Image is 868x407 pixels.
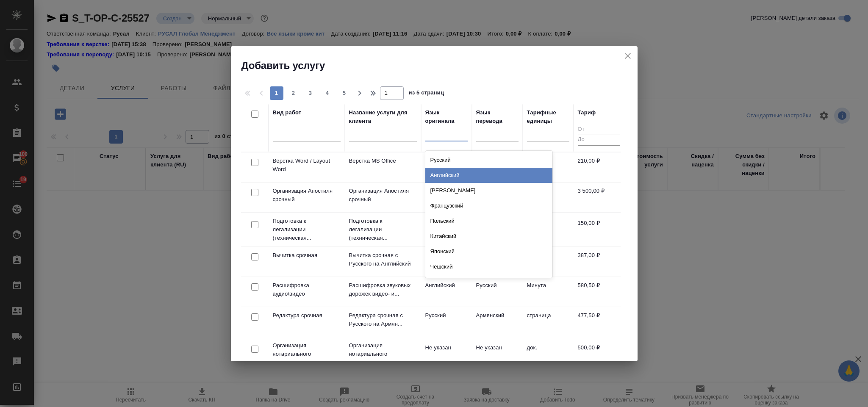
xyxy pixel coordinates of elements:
td: Не указан [472,339,523,369]
p: Вычитка срочная [273,251,341,260]
div: Вид работ [273,108,302,117]
button: close [621,50,634,62]
span: 5 [338,89,351,97]
td: 580,50 ₽ [574,277,624,307]
div: Название услуги для клиента [349,108,417,125]
td: 210,00 ₽ [574,152,624,182]
td: Не указан [421,183,472,212]
td: Не указан [421,339,472,369]
span: 2 [287,89,300,97]
td: 500,00 ₽ [574,339,624,369]
td: страница [523,307,574,337]
div: Язык перевода [476,108,519,125]
button: 4 [321,86,334,100]
td: Русский [421,307,472,337]
div: Чешский [425,259,552,274]
button: 2 [287,86,300,100]
p: Расшифровка аудио\видео [273,281,341,298]
input: До [578,135,620,145]
div: Сербский [425,274,552,290]
div: Китайский [425,229,552,244]
span: 4 [321,89,334,97]
td: 3 500,00 ₽ [574,183,624,212]
td: док. [523,339,574,369]
p: Верстка Word / Layout Word [273,157,341,174]
p: Верстка MS Office [349,157,417,165]
div: Польский [425,213,552,229]
span: 3 [304,89,317,97]
div: Язык оригинала [425,108,468,125]
td: 477,50 ₽ [574,307,624,337]
button: 5 [338,86,351,100]
p: Редактура срочная с Русского на Армян... [349,311,417,328]
td: 387,00 ₽ [574,247,624,277]
div: Французский [425,198,552,213]
div: Японский [425,244,552,259]
p: Организация Апостиля срочный [273,187,341,204]
p: Редактура срочная [273,311,341,320]
td: Английский [421,277,472,307]
td: 150,00 ₽ [574,215,624,244]
td: Русский [421,247,472,277]
p: Подготовка к легализации (техническая... [273,217,341,242]
td: Не указан [421,215,472,244]
h2: Добавить услугу [241,59,638,72]
td: Армянский [472,307,523,337]
input: От [578,125,620,135]
div: Русский [425,152,552,168]
div: Английский [425,168,552,183]
span: из 5 страниц [409,88,444,100]
p: Организация нотариального удостоверен... [273,341,341,367]
p: Вычитка срочная с Русского на Английский [349,251,417,268]
p: Подготовка к легализации (техническая... [349,217,417,242]
td: Не указан [421,152,472,182]
p: Организация нотариального удостоверен... [349,341,417,367]
td: Минута [523,277,574,307]
div: [PERSON_NAME] [425,183,552,198]
button: 3 [304,86,317,100]
td: Русский [472,277,523,307]
div: Тариф [578,108,596,117]
p: Организация Апостиля срочный [349,187,417,204]
div: Тарифные единицы [527,108,569,125]
p: Расшифровка звуковых дорожек видео- и... [349,281,417,298]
